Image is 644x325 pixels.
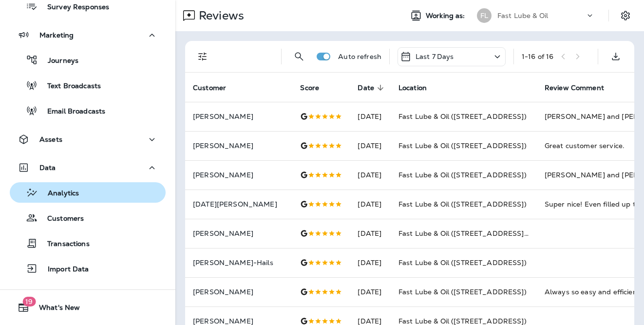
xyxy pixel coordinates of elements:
[289,47,309,66] button: Search Reviews
[38,82,101,91] p: Text Broadcasts
[39,31,74,39] p: Marketing
[193,142,284,150] p: [PERSON_NAME]
[338,53,381,60] p: Auto refresh
[358,84,374,92] span: Date
[398,84,427,92] span: Location
[29,304,80,315] span: What's New
[193,83,239,92] span: Customer
[10,130,166,149] button: Assets
[398,141,527,150] span: Fast Lube & Oil ([STREET_ADDRESS])
[38,3,109,12] p: Survey Responses
[39,135,62,143] p: Assets
[617,7,634,24] button: Settings
[398,83,439,92] span: Location
[10,25,166,45] button: Marketing
[398,112,527,121] span: Fast Lube & Oil ([STREET_ADDRESS])
[38,57,78,66] p: Journeys
[398,171,527,179] span: Fast Lube & Oil ([STREET_ADDRESS])
[350,160,391,190] td: [DATE]
[38,107,105,116] p: Email Broadcasts
[416,53,454,60] p: Last 7 Days
[38,240,90,249] p: Transactions
[193,259,284,267] p: [PERSON_NAME]-Hails
[398,229,587,238] span: Fast Lube & Oil ([STREET_ADDRESS][PERSON_NAME])
[350,219,391,248] td: [DATE]
[193,84,226,92] span: Customer
[545,84,604,92] span: Review Comment
[10,158,166,177] button: Data
[398,287,527,296] span: Fast Lube & Oil ([STREET_ADDRESS])
[193,171,284,179] p: [PERSON_NAME]
[350,277,391,306] td: [DATE]
[426,12,467,20] span: Working as:
[38,189,79,198] p: Analytics
[300,84,319,92] span: Score
[10,233,166,253] button: Transactions
[10,208,166,228] button: Customers
[350,102,391,131] td: [DATE]
[398,200,527,209] span: Fast Lube & Oil ([STREET_ADDRESS])
[193,229,284,237] p: [PERSON_NAME]
[10,258,166,279] button: Import Data
[195,8,244,23] p: Reviews
[38,214,84,224] p: Customers
[398,258,527,267] span: Fast Lube & Oil ([STREET_ADDRESS])
[39,164,56,172] p: Data
[193,317,284,325] p: [PERSON_NAME]
[497,12,548,19] p: Fast Lube & Oil
[350,248,391,277] td: [DATE]
[350,131,391,160] td: [DATE]
[10,100,166,121] button: Email Broadcasts
[300,83,332,92] span: Score
[193,113,284,120] p: [PERSON_NAME]
[606,47,625,66] button: Export as CSV
[358,83,387,92] span: Date
[522,53,553,60] div: 1 - 16 of 16
[350,190,391,219] td: [DATE]
[193,200,284,208] p: [DATE][PERSON_NAME]
[10,50,166,70] button: Journeys
[10,298,166,317] button: 19What's New
[10,75,166,96] button: Text Broadcasts
[38,265,89,274] p: Import Data
[22,297,36,306] span: 19
[545,83,617,92] span: Review Comment
[477,8,492,23] div: FL
[193,47,212,66] button: Filters
[193,288,284,296] p: [PERSON_NAME]
[10,182,166,203] button: Analytics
